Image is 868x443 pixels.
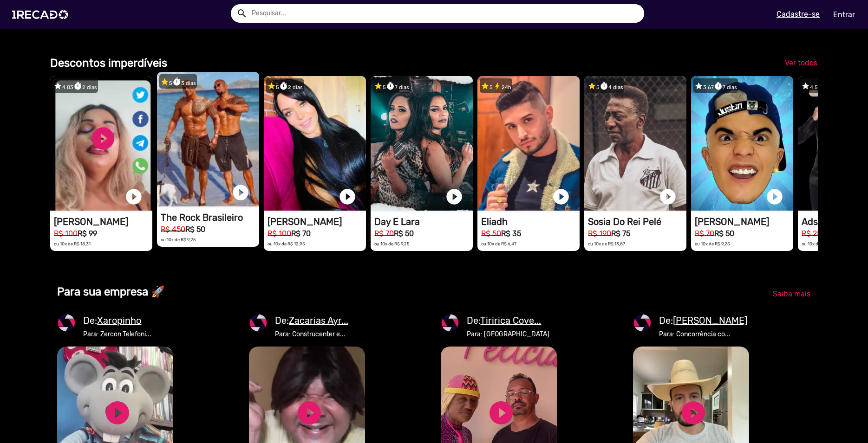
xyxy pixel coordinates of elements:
[83,314,151,327] mat-card-title: De:
[157,72,259,206] video: 1RECADO vídeos dedicados para fãs e empresas
[50,57,167,70] b: Descontos imperdíveis
[104,399,131,427] a: play_circle_filled
[78,229,97,238] b: R$ 99
[54,229,78,238] small: R$ 100
[679,399,707,427] a: play_circle_filled
[588,229,611,238] small: R$ 190
[83,329,151,339] mat-card-subtitle: Para: Zercon Telefoni...
[231,183,250,202] a: play_circle_filled
[374,241,410,246] small: ou 10x de R$ 9,25
[394,229,414,238] b: R$ 50
[552,187,570,206] a: play_circle_filled
[264,76,366,211] video: 1RECADO vídeos dedicados para fãs e empresas
[236,8,248,19] mat-icon: Example home icon
[467,329,549,339] mat-card-subtitle: Para: [GEOGRAPHIC_DATA]
[481,229,501,238] small: R$ 50
[802,229,826,238] small: R$ 250
[338,187,357,206] a: play_circle_filled
[481,216,580,227] h1: Eliadh
[802,241,839,246] small: ou 10x de R$ 37,00
[695,229,714,238] small: R$ 70
[765,187,784,206] a: play_circle_filled
[827,6,861,23] a: Entrar
[659,329,747,339] mat-card-subtitle: Para: Concorrência co...
[611,229,630,238] b: R$ 75
[371,76,473,211] video: 1RECADO vídeos dedicados para fãs e empresas
[673,315,747,326] u: [PERSON_NAME]
[773,289,810,298] span: Saiba mais
[268,229,291,238] small: R$ 100
[467,314,549,327] mat-card-title: De:
[54,216,152,227] h1: [PERSON_NAME]
[275,314,348,327] mat-card-title: De:
[691,76,793,211] video: 1RECADO vídeos dedicados para fãs e empresas
[57,285,165,298] b: Para sua empresa 🚀
[695,241,730,246] small: ou 10x de R$ 9,25
[161,212,259,223] h1: The Rock Brasileiro
[97,315,141,326] u: Xaropinho
[481,241,516,246] small: ou 10x de R$ 6,47
[268,241,305,246] small: ou 10x de R$ 12,95
[374,229,394,238] small: R$ 70
[291,229,311,238] b: R$ 70
[659,187,677,206] a: play_circle_filled
[374,216,473,227] h1: Day E Lara
[245,4,644,23] input: Pesquisar...
[50,76,152,211] video: 1RECADO vídeos dedicados para fãs e empresas
[445,187,463,206] a: play_circle_filled
[268,216,366,227] h1: [PERSON_NAME]
[124,187,143,206] a: play_circle_filled
[289,315,348,326] u: Zacarias Ayr...
[275,329,348,339] mat-card-subtitle: Para: Construcenter e...
[501,229,521,238] b: R$ 35
[487,399,515,427] a: play_circle_filled
[714,229,734,238] b: R$ 50
[161,237,196,242] small: ou 10x de R$ 9,25
[54,241,91,246] small: ou 10x de R$ 18,31
[584,76,686,211] video: 1RECADO vídeos dedicados para fãs e empresas
[588,216,686,227] h1: Sosia Do Rei Pelé
[659,314,747,327] mat-card-title: De:
[233,5,249,21] button: Example home icon
[777,10,820,19] u: Cadastre-se
[295,399,323,427] a: play_circle_filled
[695,216,793,227] h1: [PERSON_NAME]
[477,76,580,211] video: 1RECADO vídeos dedicados para fãs e empresas
[588,241,625,246] small: ou 10x de R$ 13,87
[161,225,185,234] small: R$ 450
[185,225,205,234] b: R$ 50
[480,315,541,326] u: Tiririca Cove...
[785,58,817,67] span: Ver todos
